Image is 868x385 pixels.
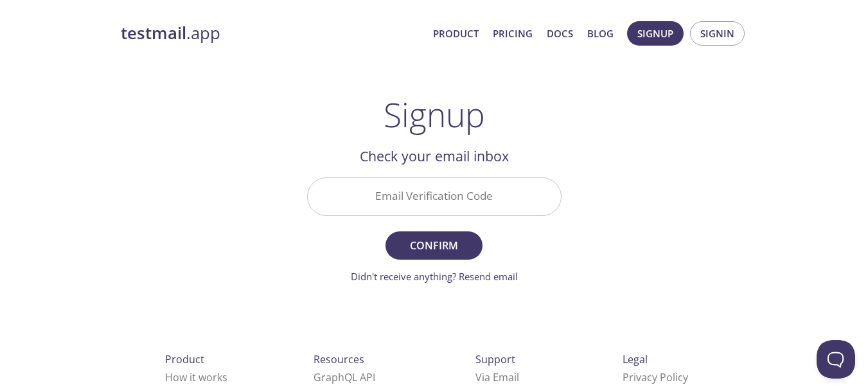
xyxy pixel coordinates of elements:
button: Signin [690,21,745,46]
span: Support [475,352,515,366]
a: Blog [587,25,614,42]
span: Signin [700,25,734,42]
a: GraphQL API [314,370,375,384]
h1: Signup [384,95,485,134]
a: Pricing [493,25,533,42]
a: Didn't receive anything? Resend email [351,270,518,283]
a: Privacy Policy [623,370,688,384]
span: Legal [623,352,648,366]
a: How it works [165,370,227,384]
a: Via Email [475,370,519,384]
span: Confirm [400,237,468,255]
button: Confirm [385,231,482,260]
iframe: Help Scout Beacon - Open [817,340,855,379]
span: Product [165,352,204,366]
h2: Check your email inbox [307,145,562,167]
button: Signup [627,21,684,46]
a: Product [433,25,479,42]
a: Docs [547,25,573,42]
span: Resources [314,352,364,366]
a: testmail.app [121,22,423,44]
strong: testmail [121,22,186,44]
span: Signup [637,25,673,42]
